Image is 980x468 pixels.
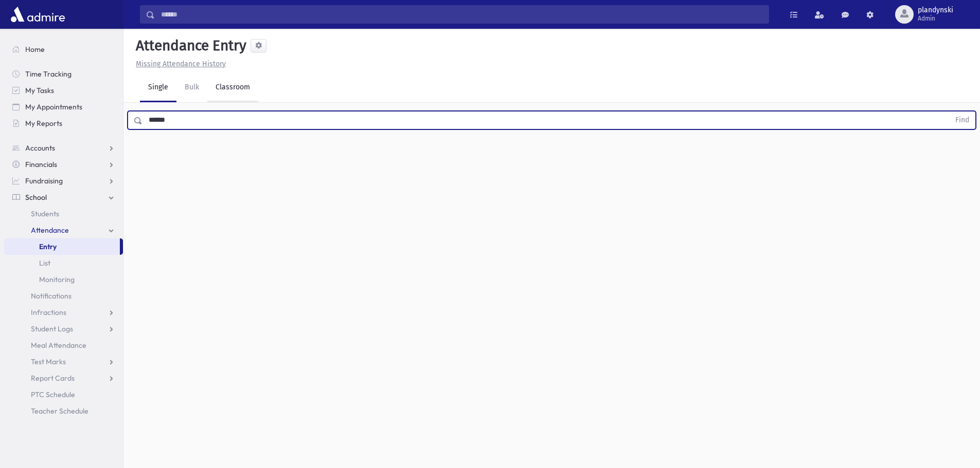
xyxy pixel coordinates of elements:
span: Teacher Schedule [31,406,88,416]
a: Test Marks [4,353,123,370]
input: Search [155,5,769,24]
a: Bulk [176,73,207,102]
span: Attendance [31,226,69,235]
a: Time Tracking [4,66,123,82]
a: My Tasks [4,82,123,99]
span: Financials [25,160,57,169]
a: Classroom [207,73,258,102]
span: Students [31,209,59,218]
a: List [4,255,123,271]
a: Accounts [4,140,123,156]
span: plandynski [918,6,953,14]
span: Entry [39,242,57,251]
a: Entry [4,238,120,255]
span: Home [25,45,45,54]
a: Monitoring [4,271,123,288]
a: School [4,189,123,205]
a: My Reports [4,115,123,132]
a: Attendance [4,222,123,238]
a: My Appointments [4,99,123,115]
span: Fundraising [25,176,63,185]
a: PTC Schedule [4,386,123,403]
span: Test Marks [31,357,66,366]
span: School [25,193,47,202]
span: Meal Attendance [31,341,86,350]
span: My Tasks [25,86,54,95]
a: Teacher Schedule [4,403,123,419]
span: Student Logs [31,324,73,333]
span: Admin [918,14,953,23]
a: Students [4,205,123,222]
span: My Reports [25,119,62,128]
span: Infractions [31,308,66,317]
button: Find [949,111,975,129]
a: Report Cards [4,370,123,386]
span: Report Cards [31,373,75,383]
a: Meal Attendance [4,337,123,353]
span: Accounts [25,143,55,153]
span: List [39,258,50,268]
span: Time Tracking [25,69,72,79]
a: Missing Attendance History [132,60,226,68]
u: Missing Attendance History [136,60,226,68]
span: PTC Schedule [31,390,75,399]
span: My Appointments [25,102,82,111]
img: AdmirePro [8,4,67,25]
h5: Attendance Entry [132,37,246,54]
span: Monitoring [39,275,75,284]
a: Infractions [4,304,123,321]
a: Student Logs [4,321,123,337]
a: Financials [4,156,123,173]
span: Notifications [31,291,72,301]
a: Notifications [4,288,123,304]
a: Fundraising [4,173,123,189]
a: Home [4,41,123,58]
a: Single [140,73,176,102]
